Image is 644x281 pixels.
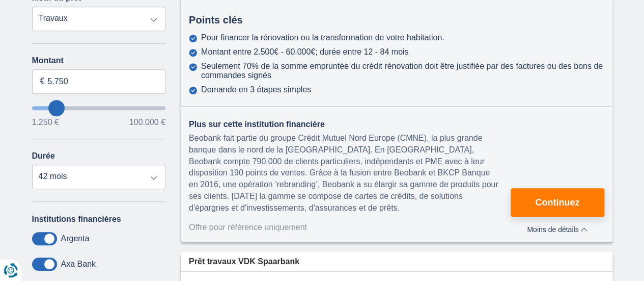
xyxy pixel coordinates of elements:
button: Continuez [511,188,604,217]
span: Prêt travaux VDK Spaarbank [189,256,299,268]
input: wantToBorrow [32,106,166,110]
span: 100.000 € [129,118,165,126]
div: Montant entre 2.500€ - 60.000€; durée entre 12 - 84 mois [201,47,408,57]
div: Plus sur cette institution financière [189,119,511,131]
label: Montant [32,56,166,65]
span: 1.250 € [32,118,59,126]
span: € [40,75,45,87]
span: Moins de détails [527,226,587,233]
span: Continuez [535,198,579,207]
div: Points clés [181,13,612,28]
div: Demande en 3 étapes simples [201,85,311,94]
label: Durée [32,151,55,161]
label: Argenta [61,234,90,243]
div: Beobank fait partie du groupe Crédit Mutuel Nord Europe (CMNE), la plus grande banque dans le nor... [189,133,511,214]
div: Pour financer la rénovation ou la transformation de votre habitation. [201,33,444,42]
button: Moins de détails [511,222,604,234]
div: Seulement 70% de la somme empruntée du crédit rénovation doit être justifiée par des factures ou ... [201,62,604,80]
label: Institutions financières [32,215,121,224]
label: Axa Bank [61,260,96,269]
div: Offre pour référence uniquement [189,222,511,234]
